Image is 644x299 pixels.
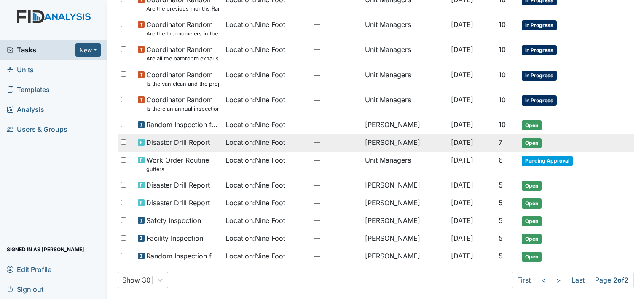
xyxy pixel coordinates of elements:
[7,63,34,76] span: Units
[499,252,503,260] span: 5
[512,272,634,288] nav: task-pagination
[314,198,358,208] span: —
[499,234,503,242] span: 5
[225,233,285,243] span: Location : Nine Foot
[314,155,358,165] span: —
[451,252,473,260] span: [DATE]
[146,54,219,63] small: Are all the bathroom exhaust fan covers clean and dust free?
[522,198,542,209] span: Open
[522,181,542,191] span: Open
[362,91,448,116] td: Unit Managers
[225,137,285,147] span: Location : Nine Foot
[362,116,448,134] td: [PERSON_NAME]
[451,198,473,207] span: [DATE]
[362,16,448,41] td: Unit Managers
[499,20,506,29] span: 10
[7,283,43,296] span: Sign out
[146,30,219,38] small: Are the thermometers in the freezer reading between 0 degrees and 10 degrees?
[225,198,285,208] span: Location : Nine Foot
[314,19,358,30] span: —
[225,70,285,80] span: Location : Nine Foot
[522,120,542,130] span: Open
[613,276,628,284] strong: 2 of 2
[225,215,285,226] span: Location : Nine Foot
[7,103,44,116] span: Analysis
[522,252,542,262] span: Open
[7,243,84,256] span: Signed in as [PERSON_NAME]
[146,198,210,208] span: Disaster Drill Report
[451,181,473,189] span: [DATE]
[499,95,506,104] span: 10
[146,95,219,113] span: Coordinator Random Is there an annual inspection of the Security and Fire alarm system on file?
[122,275,150,285] div: Show 30
[7,263,51,276] span: Edit Profile
[362,247,448,265] td: [PERSON_NAME]
[590,272,634,288] span: Page
[225,180,285,190] span: Location : Nine Foot
[314,137,358,147] span: —
[499,156,503,164] span: 6
[225,44,285,54] span: Location : Nine Foot
[522,234,542,244] span: Open
[146,155,209,173] span: Work Order Routine gutters
[362,177,448,194] td: [PERSON_NAME]
[225,155,285,165] span: Location : Nine Foot
[314,95,358,105] span: —
[146,105,219,113] small: Is there an annual inspection of the Security and Fire alarm system on file?
[522,138,542,148] span: Open
[225,251,285,261] span: Location : Nine Foot
[314,44,358,54] span: —
[522,95,557,106] span: In Progress
[146,5,219,13] small: Are the previous months Random Inspections completed?
[362,41,448,66] td: Unit Managers
[362,212,448,230] td: [PERSON_NAME]
[314,180,358,190] span: —
[512,272,536,288] a: First
[146,137,210,147] span: Disaster Drill Report
[362,152,448,177] td: Unit Managers
[314,70,358,80] span: —
[7,83,50,96] span: Templates
[225,19,285,30] span: Location : Nine Foot
[146,80,219,88] small: Is the van clean and the proper documentation been stored?
[499,120,506,129] span: 10
[146,70,219,88] span: Coordinator Random Is the van clean and the proper documentation been stored?
[451,156,473,164] span: [DATE]
[522,71,557,81] span: In Progress
[362,134,448,152] td: [PERSON_NAME]
[522,45,557,55] span: In Progress
[499,216,503,225] span: 5
[451,45,473,54] span: [DATE]
[451,95,473,104] span: [DATE]
[536,272,551,288] a: <
[551,272,566,288] a: >
[451,216,473,225] span: [DATE]
[314,251,358,261] span: —
[314,233,358,243] span: —
[146,180,210,190] span: Disaster Drill Report
[522,20,557,30] span: In Progress
[146,251,219,261] span: Random Inspection for Afternoon
[451,120,473,129] span: [DATE]
[146,44,219,63] span: Coordinator Random Are all the bathroom exhaust fan covers clean and dust free?
[451,71,473,79] span: [DATE]
[7,123,67,136] span: Users & Groups
[225,95,285,105] span: Location : Nine Foot
[362,230,448,247] td: [PERSON_NAME]
[522,216,542,226] span: Open
[146,233,203,243] span: Facility Inspection
[499,45,506,54] span: 10
[146,19,219,38] span: Coordinator Random Are the thermometers in the freezer reading between 0 degrees and 10 degrees?
[146,120,219,130] span: Random Inspection for AM
[314,215,358,226] span: —
[566,272,590,288] a: Last
[314,120,358,130] span: —
[7,45,75,55] a: Tasks
[499,181,503,189] span: 5
[451,234,473,242] span: [DATE]
[146,215,201,226] span: Safety Inspection
[146,165,209,173] small: gutters
[522,156,573,166] span: Pending Approval
[75,43,101,57] button: New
